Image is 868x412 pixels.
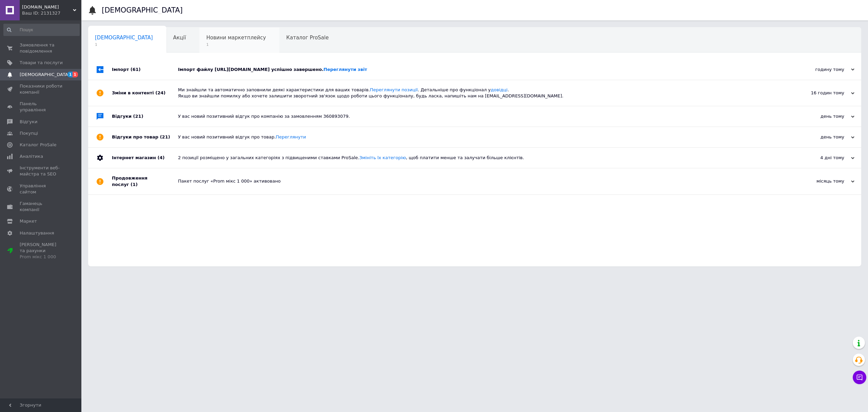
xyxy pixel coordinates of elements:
[131,182,138,187] span: (1)
[178,155,787,161] div: 2 позиції розміщено у загальних категоріях з підвищеними ставками ProSale. , щоб платити менше та...
[370,87,418,92] a: Переглянути позиції
[67,72,73,77] span: 1
[787,178,854,184] div: місяць тому
[20,130,38,136] span: Покупці
[112,80,178,106] div: Зміни в контенті
[206,35,266,41] span: Новини маркетплейсу
[3,24,80,36] input: Пошук
[787,155,854,161] div: 4 дні тому
[112,168,178,194] div: Продовження послуг
[95,35,153,41] span: [DEMOGRAPHIC_DATA]
[178,67,787,73] div: Імпорт файлу [URL][DOMAIN_NAME] успішно завершено.
[853,371,866,384] button: Чат з покупцем
[20,218,37,224] span: Маркет
[491,87,508,92] a: довідці
[131,67,141,72] span: (61)
[20,153,43,160] span: Аналітика
[22,4,73,10] span: izmeritel.in.ua
[160,134,170,139] span: (21)
[112,106,178,127] div: Відгуки
[20,60,63,66] span: Товари та послуги
[22,10,81,16] div: Ваш ID: 2131327
[20,101,63,113] span: Панель управління
[20,201,63,213] span: Гаманець компанії
[276,134,306,139] a: Переглянути
[173,35,186,41] span: Акції
[787,134,854,140] div: день тому
[286,35,329,41] span: Каталог ProSale
[20,242,63,260] span: [PERSON_NAME] та рахунки
[20,165,63,177] span: Інструменти веб-майстра та SEO
[178,178,787,184] div: Пакет послуг «Prom мікс 1 000» активовано
[102,6,183,14] h1: [DEMOGRAPHIC_DATA]
[206,42,266,47] span: 1
[133,114,143,119] span: (21)
[178,87,787,99] div: Ми знайшли та автоматично заповнили деякі характеристики для ваших товарів. . Детальніше про функ...
[157,155,164,160] span: (4)
[20,230,54,236] span: Налаштування
[112,148,178,168] div: Інтернет магазин
[73,72,78,77] span: 1
[20,254,63,260] div: Prom мікс 1 000
[178,113,787,119] div: У вас новий позитивний відгук про компанію за замовленням 360893079.
[20,183,63,195] span: Управління сайтом
[359,155,406,160] a: Змініть їх категорію
[20,83,63,95] span: Показники роботи компанії
[323,67,367,72] a: Переглянути звіт
[787,113,854,119] div: день тому
[20,42,63,54] span: Замовлення та повідомлення
[178,134,787,140] div: У вас новий позитивний відгук про товар.
[20,119,37,125] span: Відгуки
[787,90,854,96] div: 16 годин тому
[112,59,178,80] div: Імпорт
[787,67,854,73] div: годину тому
[95,42,153,47] span: 1
[20,142,56,148] span: Каталог ProSale
[20,72,70,78] span: [DEMOGRAPHIC_DATA]
[112,127,178,147] div: Відгуки про товар
[155,90,165,95] span: (24)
